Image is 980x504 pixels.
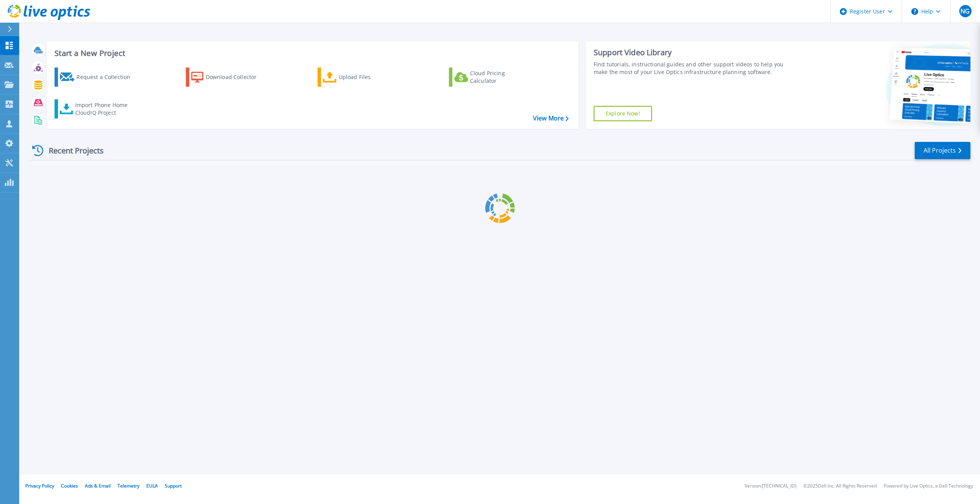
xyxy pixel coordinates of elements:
[61,483,78,489] a: Cookies
[55,68,140,87] a: Request a Collection
[76,69,138,85] div: Request a Collection
[75,101,135,117] div: Import Phone Home CloudIQ Project
[594,48,792,58] div: Support Video Library
[25,483,54,489] a: Privacy Policy
[118,483,139,489] a: Telemetry
[803,484,877,489] li: © 2025 Dell Inc. All Rights Reserved
[146,483,158,489] a: EULA
[318,68,403,87] a: Upload Files
[206,69,267,85] div: Download Collector
[533,115,569,122] a: View More
[745,484,796,489] li: Version: [TECHNICAL_ID]
[85,483,111,489] a: Ads & Email
[960,8,970,14] span: NG
[449,68,535,87] a: Cloud Pricing Calculator
[884,484,973,489] li: Powered by Live Optics, a Dell Technology
[915,142,970,159] a: All Projects
[165,483,182,489] a: Support
[594,61,792,76] div: Find tutorials, instructional guides and other support videos to help you make the most of your L...
[339,69,400,85] div: Upload Files
[186,68,271,87] a: Download Collector
[594,106,652,121] a: Explore Now!
[30,141,114,160] div: Recent Projects
[55,49,568,58] h3: Start a New Project
[470,69,531,85] div: Cloud Pricing Calculator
